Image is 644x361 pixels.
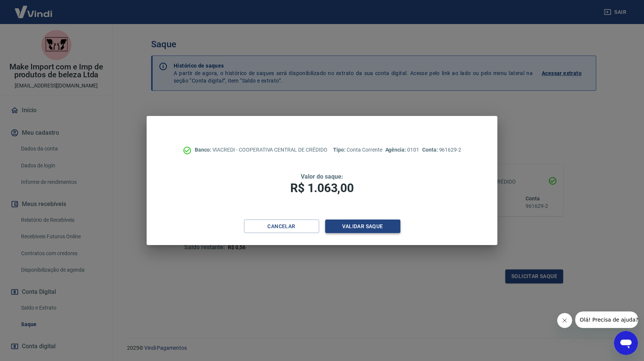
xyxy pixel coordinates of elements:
[575,311,638,328] iframe: Mensagem da empresa
[195,147,212,153] span: Banco:
[5,5,63,11] span: Olá! Precisa de ajuda?
[385,146,419,154] p: 0101
[333,146,382,154] p: Conta Corrente
[195,146,327,154] p: VIACREDI - COOPERATIVA CENTRAL DE CRÉDIDO
[333,147,347,153] span: Tipo:
[614,331,638,355] iframe: Botão para abrir a janela de mensagens
[301,173,343,180] span: Valor do saque:
[422,147,439,153] span: Conta:
[422,146,461,154] p: 961629-2
[325,220,400,233] button: Validar saque
[385,147,408,153] span: Agência:
[244,220,319,233] button: Cancelar
[290,181,353,195] span: R$ 1.063,00
[557,313,572,328] iframe: Fechar mensagem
